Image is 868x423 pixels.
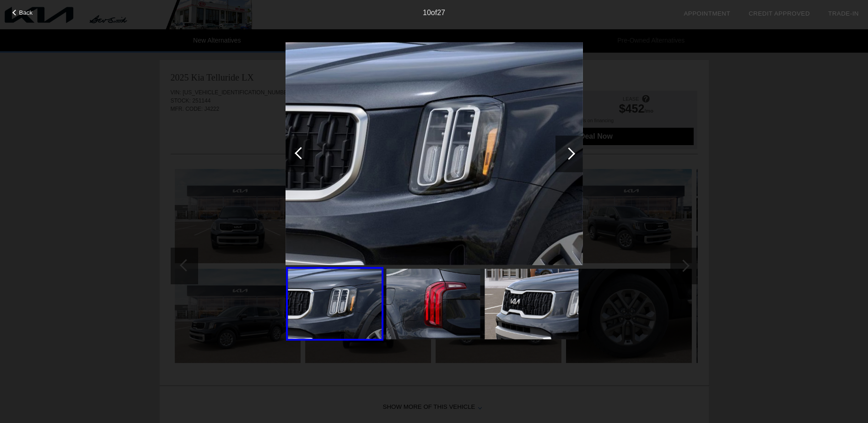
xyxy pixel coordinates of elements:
img: image.aspx [286,42,583,266]
img: image.aspx [386,269,480,339]
img: image.aspx [485,269,578,339]
a: Appointment [684,10,730,17]
a: Trade-In [828,10,859,17]
span: 27 [437,9,445,16]
span: Back [19,9,33,16]
span: 10 [423,9,431,16]
a: Credit Approved [749,10,810,17]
